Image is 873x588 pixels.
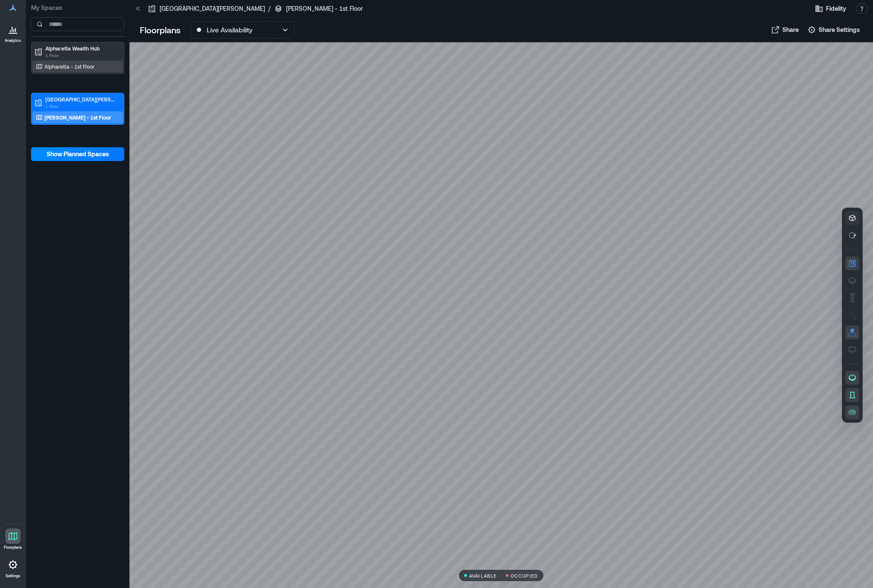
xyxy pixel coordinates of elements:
p: Settings [6,573,20,579]
p: 1 Floor [45,52,118,59]
button: Live Availability [191,21,294,38]
p: Alpharetta Wealth Hub [45,45,118,52]
button: Share [769,23,801,37]
p: Analytics [5,38,21,43]
button: Fidelity [812,2,849,16]
p: 1 Floor [45,103,118,110]
span: Share Settings [819,25,860,34]
a: Floorplans [1,526,25,553]
span: Fidelity [826,4,846,13]
button: Share Settings [805,23,863,37]
button: Show Planned Spaces [31,147,124,161]
a: Settings [3,554,23,581]
span: Share [782,25,799,34]
p: / [268,4,271,13]
p: AVAILABLE [469,573,497,578]
p: Live Availability [207,25,252,35]
p: [GEOGRAPHIC_DATA][PERSON_NAME] [45,96,118,103]
span: Show Planned Spaces [47,150,109,158]
a: Analytics [2,19,24,46]
p: [PERSON_NAME] - 1st Floor [286,4,363,13]
p: [GEOGRAPHIC_DATA][PERSON_NAME] [160,4,265,13]
p: OCCUPIED [511,573,538,578]
p: My Spaces [31,3,124,12]
p: Floorplans [140,24,180,36]
p: Alpharetta - 1st Floor [44,63,95,70]
p: Floorplans [4,545,22,550]
p: [PERSON_NAME] - 1st Floor [44,114,111,121]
